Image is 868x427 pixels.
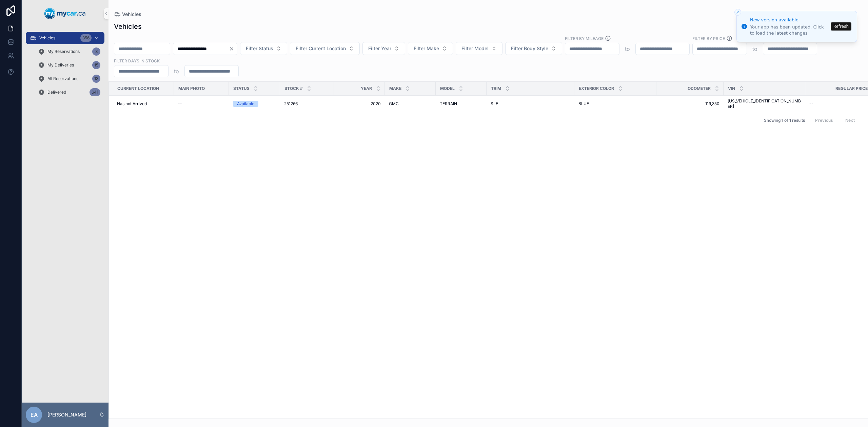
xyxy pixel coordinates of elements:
a: My Deliveries15 [34,59,104,71]
span: Filter Make [414,45,439,52]
span: Has not Arrived [117,101,147,106]
div: Your app has been updated. Click to load the latest changes [750,24,829,36]
span: Filter Model [461,45,489,52]
span: Odometer [688,86,711,91]
div: 641 [90,88,100,96]
span: VIN [728,86,735,91]
span: Showing 1 of 1 results [764,118,805,123]
a: TERRAIN [440,101,482,106]
div: 13 [92,75,100,83]
div: 15 [92,61,100,69]
span: Current Location [117,86,159,91]
button: Select Button [408,42,453,55]
span: All Reservations [47,76,78,81]
label: Filter Days In Stock [114,58,160,64]
button: Select Button [362,42,405,55]
a: 119,350 [660,101,719,106]
p: to [174,67,179,75]
span: Status [233,86,250,91]
a: All Reservations13 [34,73,104,85]
span: Delivered [47,90,66,95]
div: 3 [92,47,100,56]
span: Regular Price [835,86,868,91]
img: App logo [44,8,86,19]
span: Filter Status [246,45,273,52]
button: Select Button [240,42,287,55]
a: Delivered641 [34,86,104,98]
span: Filter Year [368,45,391,52]
div: Available [237,101,254,107]
a: 251266 [284,101,330,106]
span: Main Photo [178,86,205,91]
button: Select Button [290,42,360,55]
span: -- [809,101,813,106]
span: Trim [491,86,501,91]
span: Make [389,86,401,91]
span: TERRAIN [440,101,457,106]
span: Vehicles [39,35,55,41]
span: Vehicles [122,11,141,18]
a: [US_VEHICLE_IDENTIFICATION_NUMBER] [728,98,801,109]
p: to [752,45,757,53]
span: Year [361,86,372,91]
label: Filter By Mileage [565,35,604,41]
button: Close toast [734,9,741,16]
span: -- [178,101,182,106]
a: BLUE [578,101,652,106]
button: Select Button [456,42,502,55]
span: My Deliveries [47,62,74,68]
h1: Vehicles [114,22,142,31]
button: Select Button [505,42,562,55]
a: SLE [491,101,570,106]
span: Model [440,86,455,91]
span: 251266 [284,101,298,106]
span: SLE [491,101,498,106]
a: Vehicles [114,11,141,18]
a: Has not Arrived [117,101,170,106]
span: My Reservations [47,49,80,54]
a: My Reservations3 [34,45,104,58]
span: GMC [389,101,399,106]
button: Clear [229,46,237,52]
a: -- [178,101,225,106]
span: BLUE [578,101,589,106]
a: Available [233,101,276,107]
span: Exterior Color [579,86,614,91]
a: Vehicles356 [26,32,104,44]
a: 2020 [338,101,381,106]
span: Filter Current Location [296,45,346,52]
div: scrollable content [22,27,108,107]
div: New version available [750,17,829,23]
p: to [625,45,630,53]
span: Filter Body Style [511,45,548,52]
span: Stock # [284,86,303,91]
a: GMC [389,101,432,106]
span: EA [31,411,38,419]
button: Refresh [831,22,851,31]
p: [PERSON_NAME] [47,411,86,418]
label: FILTER BY PRICE [692,35,725,41]
div: 356 [80,34,92,42]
